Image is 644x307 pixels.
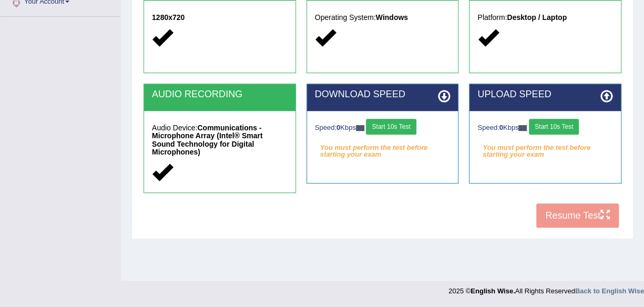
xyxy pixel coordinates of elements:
[315,140,451,156] em: You must perform the test before starting your exam
[356,125,364,131] img: ajax-loader-fb-connection.gif
[336,124,340,131] strong: 0
[152,124,288,157] h5: Audio Device:
[152,124,263,156] strong: Communications - Microphone Array (Intel® Smart Sound Technology for Digital Microphones)
[315,119,451,137] div: Speed: Kbps
[477,89,613,100] h2: UPLOAD SPEED
[477,140,613,156] em: You must perform the test before starting your exam
[366,119,416,135] button: Start 10s Test
[152,89,288,100] h2: AUDIO RECORDING
[529,119,579,135] button: Start 10s Test
[471,287,515,295] strong: English Wise.
[152,13,185,22] strong: 1280x720
[448,281,644,296] div: 2025 © All Rights Reserved
[499,124,503,131] strong: 0
[477,14,613,22] h5: Platform:
[315,14,451,22] h5: Operating System:
[477,119,613,137] div: Speed: Kbps
[315,89,451,100] h2: DOWNLOAD SPEED
[575,287,644,295] a: Back to English Wise
[518,125,527,131] img: ajax-loader-fb-connection.gif
[507,13,567,22] strong: Desktop / Laptop
[376,13,408,22] strong: Windows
